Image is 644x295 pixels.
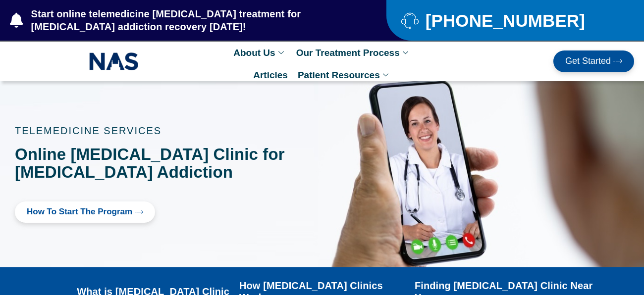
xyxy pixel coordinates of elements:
[15,126,294,136] p: TELEMEDICINE SERVICES
[293,64,396,86] a: Patient Resources
[553,50,634,72] a: Get Started
[15,146,294,182] h1: Online [MEDICAL_DATA] Clinic for [MEDICAL_DATA] Addiction
[401,12,619,29] a: [PHONE_NUMBER]
[248,64,293,86] a: Articles
[10,7,347,33] a: Start online telemedicine [MEDICAL_DATA] treatment for [MEDICAL_DATA] addiction recovery [DATE]!
[15,201,155,223] a: How to Start the program
[565,56,611,66] span: Get Started
[291,42,416,64] a: Our Treatment Process
[228,42,291,64] a: About Us
[89,50,139,73] img: NAS_email_signature-removebg-preview.png
[29,7,347,33] span: Start online telemedicine [MEDICAL_DATA] treatment for [MEDICAL_DATA] addiction recovery [DATE]!
[27,207,132,217] span: How to Start the program
[423,14,585,27] span: [PHONE_NUMBER]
